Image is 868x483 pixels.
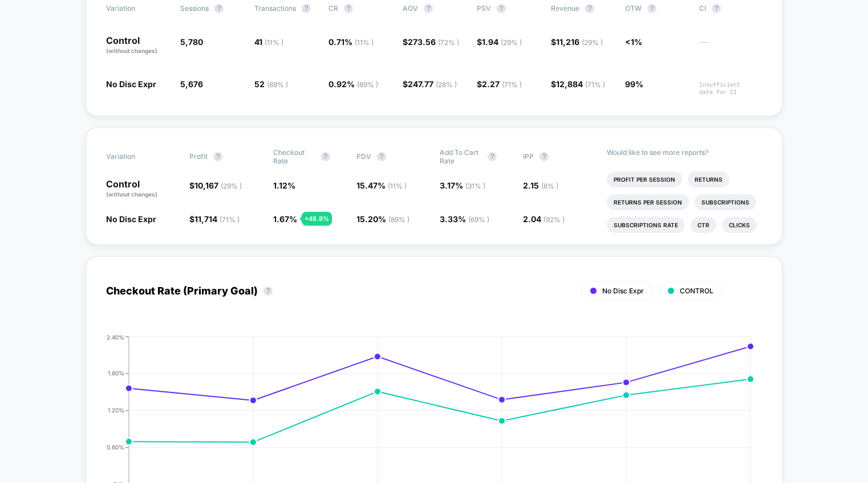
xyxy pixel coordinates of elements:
[556,37,603,47] span: 11,216
[189,181,242,190] span: $
[254,37,283,47] span: 41
[107,333,124,340] tspan: 2.40%
[680,286,713,295] span: CONTROL
[699,81,762,96] span: Insufficient data for CI
[403,79,457,89] span: $
[436,80,457,89] span: ( 28 % )
[585,4,594,13] button: ?
[213,152,222,161] button: ?
[328,37,374,47] span: 0.71 %
[189,214,240,224] span: $
[302,212,332,226] div: + 48.8 %
[189,152,208,161] span: Profit
[440,181,485,190] span: 3.17 %
[356,152,371,161] span: PDV
[424,4,433,13] button: ?
[465,182,485,190] span: ( 31 % )
[265,38,283,47] span: ( 11 % )
[488,152,497,161] button: ?
[263,286,273,296] button: ?
[106,47,157,54] span: (without changes)
[501,38,522,47] span: ( 29 % )
[607,194,689,210] li: Returns Per Session
[688,171,729,187] li: Returns
[106,214,156,224] span: No Disc Expr
[106,179,178,199] p: Control
[625,79,643,89] span: 99%
[106,148,169,165] span: Variation
[273,148,315,165] span: Checkout Rate
[107,444,124,451] tspan: 0.60%
[647,4,656,13] button: ?
[408,79,457,89] span: 247.77
[328,79,378,89] span: 0.92 %
[625,4,688,13] span: OTW
[355,38,374,47] span: ( 11 % )
[712,4,721,13] button: ?
[180,37,203,47] span: 5,780
[254,79,288,89] span: 52
[180,79,203,89] span: 5,676
[523,214,565,224] span: 2.04
[543,215,565,224] span: ( 92 % )
[344,4,353,13] button: ?
[403,37,459,47] span: $
[477,4,491,13] span: PSV
[106,191,157,198] span: (without changes)
[497,4,506,13] button: ?
[607,217,685,233] li: Subscriptions Rate
[321,152,330,161] button: ?
[556,79,605,89] span: 12,884
[214,4,224,13] button: ?
[482,37,522,47] span: 1.94
[267,80,288,89] span: ( 89 % )
[220,215,240,224] span: ( 71 % )
[194,214,240,224] span: 11,714
[440,148,482,165] span: Add To Cart Rate
[551,37,603,47] span: $
[221,182,242,190] span: ( 29 % )
[482,79,522,89] span: 2.27
[106,4,169,13] span: Variation
[540,152,549,161] button: ?
[722,217,757,233] li: Clicks
[523,152,534,161] span: IPP
[477,79,522,89] span: $
[408,37,459,47] span: 273.56
[625,37,642,47] span: <1%
[108,407,124,414] tspan: 1.20%
[585,80,605,89] span: ( 71 % )
[438,38,459,47] span: ( 72 % )
[699,39,762,55] span: ---
[699,4,762,13] span: CI
[356,181,407,190] span: 15.47 %
[108,370,124,376] tspan: 1.80%
[607,148,762,157] p: Would like to see more reports?
[695,194,756,210] li: Subscriptions
[388,182,407,190] span: ( 11 % )
[254,4,296,13] span: Transactions
[607,171,682,187] li: Profit Per Session
[551,4,579,13] span: Revenue
[541,182,558,190] span: ( 8 % )
[194,181,242,190] span: 10,167
[273,181,295,190] span: 1.12 %
[468,215,489,224] span: ( 69 % )
[106,79,156,89] span: No Disc Expr
[302,4,311,13] button: ?
[377,152,386,161] button: ?
[388,215,409,224] span: ( 89 % )
[582,38,603,47] span: ( 29 % )
[106,36,169,55] p: Control
[180,4,209,13] span: Sessions
[356,214,409,224] span: 15.20 %
[502,80,522,89] span: ( 71 % )
[328,4,338,13] span: CR
[602,286,644,295] span: No Disc Expr
[691,217,716,233] li: Ctr
[523,181,558,190] span: 2.15
[440,214,489,224] span: 3.33 %
[403,4,418,13] span: AOV
[357,80,378,89] span: ( 89 % )
[273,214,297,224] span: 1.67 %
